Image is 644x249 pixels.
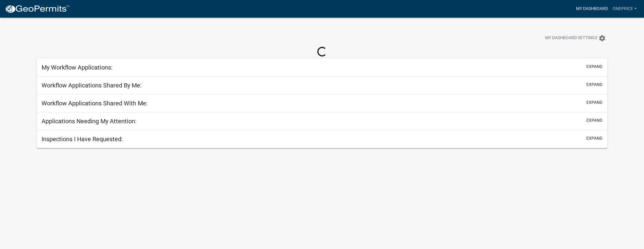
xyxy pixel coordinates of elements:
button: expand [586,63,602,70]
a: oneprice [610,3,639,15]
button: expand [586,81,602,88]
h5: My Workflow Applications: [42,64,113,71]
button: My Dashboard Settingssettings [540,32,611,44]
h5: Workflow Applications Shared With Me: [42,100,148,107]
button: expand [586,117,602,124]
span: My Dashboard Settings [545,35,597,42]
h5: Workflow Applications Shared By Me: [42,82,142,89]
i: settings [598,35,606,42]
button: expand [586,135,602,142]
a: My Dashboard [574,3,610,15]
h5: Applications Needing My Attention: [42,118,137,125]
button: expand [586,99,602,106]
h5: Inspections I Have Requested: [42,135,123,143]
